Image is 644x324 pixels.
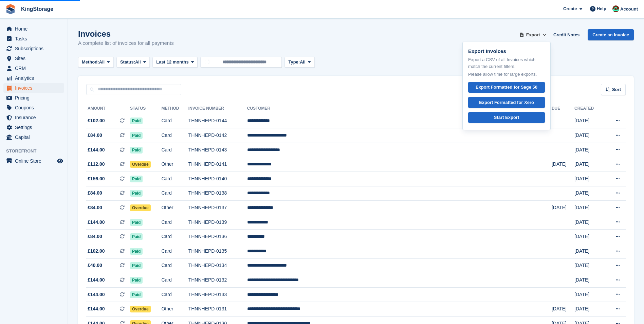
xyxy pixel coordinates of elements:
[574,201,604,215] td: [DATE]
[120,59,135,66] span: Status:
[130,190,143,197] span: Paid
[188,230,247,244] td: THNNHEPD-0136
[15,34,56,43] span: Tasks
[161,244,188,259] td: Card
[620,6,638,13] span: Account
[574,186,604,201] td: [DATE]
[15,103,56,112] span: Coupons
[56,157,64,165] a: Preview store
[468,48,545,55] p: Export Invoices
[188,302,247,317] td: THNNHEPD-0131
[188,244,247,259] td: THNNHEPD-0135
[188,157,247,172] td: THNNHEPD-0141
[15,83,56,93] span: Invoices
[574,230,604,244] td: [DATE]
[288,59,300,66] span: Type:
[574,128,604,143] td: [DATE]
[130,306,151,312] span: Overdue
[130,103,161,114] th: Status
[188,215,247,230] td: THNNHEPD-0139
[468,97,545,108] a: Export Formatted for Xero
[552,157,574,172] td: [DATE]
[88,204,102,211] span: £84.00
[161,215,188,230] td: Card
[468,112,545,123] a: Start Export
[78,29,174,38] h1: Invoices
[88,233,102,240] span: £84.00
[86,103,130,114] th: Amount
[130,262,143,269] span: Paid
[597,5,606,12] span: Help
[574,215,604,230] td: [DATE]
[574,157,604,172] td: [DATE]
[479,99,534,106] div: Export Formatted for Xero
[88,117,105,124] span: £102.00
[574,114,604,128] td: [DATE]
[188,143,247,157] td: THNNHEPD-0143
[468,71,545,78] p: Please allow time for large exports.
[284,57,314,68] button: Type: All
[188,201,247,215] td: THNNHEPD-0137
[88,161,105,168] span: £112.00
[188,103,247,114] th: Invoice Number
[161,103,188,114] th: Method
[3,24,64,34] a: menu
[3,73,64,83] a: menu
[130,147,143,154] span: Paid
[526,32,540,38] span: Export
[88,146,105,154] span: £144.00
[130,176,143,182] span: Paid
[78,39,174,47] p: A complete list of invoices for all payments
[88,291,105,298] span: £144.00
[3,44,64,53] a: menu
[518,29,548,40] button: Export
[88,132,102,139] span: £84.00
[78,57,114,68] button: Method: All
[6,148,68,155] span: Storefront
[18,3,56,15] a: KingStorage
[135,59,141,66] span: All
[612,5,619,12] img: John King
[88,248,105,255] span: £102.00
[161,172,188,186] td: Card
[574,172,604,186] td: [DATE]
[15,44,56,53] span: Subscriptions
[574,273,604,288] td: [DATE]
[5,4,16,14] img: stora-icon-8386f47178a22dfd0bd8f6a31ec36ba5ce8667c1dd55bd0f319d3a0aa187defe.svg
[247,103,552,114] th: Customer
[3,54,64,63] a: menu
[161,128,188,143] td: Card
[15,64,56,73] span: CRM
[188,186,247,201] td: THNNHEPD-0138
[551,29,582,40] a: Credit Notes
[99,59,105,66] span: All
[574,103,604,114] th: Created
[3,113,64,122] a: menu
[15,93,56,103] span: Pricing
[161,186,188,201] td: Card
[574,302,604,317] td: [DATE]
[588,29,634,40] a: Create an Invoice
[161,230,188,244] td: Card
[552,302,574,317] td: [DATE]
[563,5,577,12] span: Create
[300,59,306,66] span: All
[15,132,56,142] span: Capital
[188,287,247,302] td: THNNHEPD-0133
[188,114,247,128] td: THNNHEPD-0144
[15,123,56,132] span: Settings
[88,219,105,226] span: £144.00
[15,73,56,83] span: Analytics
[476,84,537,91] div: Export Formatted for Sage 50
[574,287,604,302] td: [DATE]
[15,113,56,122] span: Insurance
[161,143,188,157] td: Card
[494,114,519,121] div: Start Export
[188,273,247,288] td: THNNHEPD-0132
[3,123,64,132] a: menu
[130,291,143,298] span: Paid
[130,118,143,124] span: Paid
[88,305,105,312] span: £144.00
[156,59,188,66] span: Last 12 months
[161,201,188,215] td: Other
